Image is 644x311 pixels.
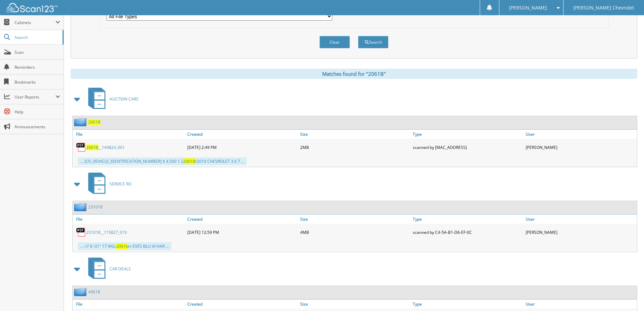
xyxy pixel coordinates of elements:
[84,171,132,197] a: SERVICE RO
[86,145,98,150] span: 2061B
[86,145,125,150] a: 2061B__144824_001
[509,6,547,10] span: [PERSON_NAME]
[186,130,299,139] a: Created
[76,142,86,152] img: PDF.png
[299,130,411,139] a: Size
[73,215,186,224] a: File
[299,140,411,154] div: 2MB
[88,204,102,210] a: 231018
[15,64,60,70] span: Reminders
[186,225,299,239] div: [DATE] 12:59 PM
[71,69,637,79] div: Matches found for "2061B"
[186,140,299,154] div: [DATE] 2:49 PM
[76,227,86,237] img: PDF.png
[15,79,60,85] span: Bookmarks
[299,225,411,239] div: 4MB
[15,109,60,115] span: Help
[78,242,171,250] div: ... «7 6'-01" 17 WGr t« EVES BLU t9 HAR ...
[186,299,299,309] a: Created
[524,140,637,154] div: [PERSON_NAME]
[15,20,55,25] span: Cabinets
[411,225,524,239] div: scanned by C4-5A-B1-D6-EF-0C
[73,130,186,139] a: File
[319,36,350,48] button: Clear
[610,279,644,311] iframe: Chat Widget
[411,130,524,139] a: Type
[86,229,127,235] a: 231018__115827_019
[15,94,55,100] span: User Reports
[110,96,139,102] span: AUCTION CARS
[84,256,131,282] a: CAR DEALS
[524,130,637,139] a: User
[524,215,637,224] a: User
[78,157,247,165] div: ... [US_VEHICLE_IDENTIFICATION_NUMBER] $ 4,500 1 2 /2010 CHEVROLET 3 6 7 ...
[74,203,88,211] img: folder2.png
[88,289,100,295] a: 45618
[15,35,59,40] span: Search
[84,86,139,112] a: AUCTION CARS
[73,299,186,309] a: File
[524,225,637,239] div: [PERSON_NAME]
[573,6,634,10] span: [PERSON_NAME] Chevrolet
[358,36,388,48] button: Search
[186,215,299,224] a: Created
[88,119,100,125] a: 2061B
[524,299,637,309] a: User
[15,124,60,130] span: Announcements
[110,181,132,187] span: SERVICE RO
[110,266,131,272] span: CAR DEALS
[15,49,60,55] span: Scan
[183,158,195,164] span: 2061B
[299,215,411,224] a: Size
[7,3,57,12] img: scan123-logo-white.svg
[116,243,128,249] span: 2061b
[411,215,524,224] a: Type
[299,299,411,309] a: Size
[411,140,524,154] div: scanned by [MAC_ADDRESS]
[411,299,524,309] a: Type
[74,118,88,126] img: folder2.png
[74,288,88,296] img: folder2.png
